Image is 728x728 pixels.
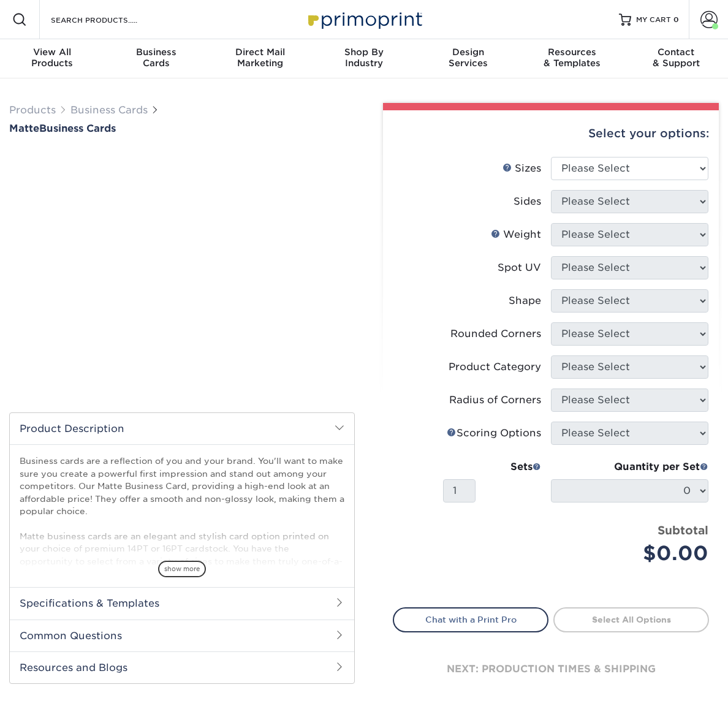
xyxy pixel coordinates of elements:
[20,455,344,629] p: Business cards are a reflection of you and your brand. You'll want to make sure you create a powe...
[624,47,728,69] div: & Support
[9,123,355,134] a: MatteBusiness Cards
[447,426,541,441] div: Scoring Options
[158,561,206,577] span: show more
[502,161,541,176] div: Sizes
[312,39,416,78] a: Shop ByIndustry
[509,294,541,308] div: Shape
[416,47,520,69] div: Services
[393,607,548,632] a: Chat with a Print Pro
[104,47,208,58] span: Business
[624,39,728,78] a: Contact& Support
[208,39,312,78] a: Direct MailMarketing
[229,368,259,399] img: Business Cards 04
[449,360,541,374] div: Product Category
[50,12,169,27] input: SEARCH PRODUCTS.....
[104,47,208,69] div: Cards
[393,110,709,157] div: Select your options:
[498,260,541,275] div: Spot UV
[416,47,520,58] span: Design
[105,368,136,399] img: Business Cards 01
[10,587,354,619] h2: Specifications & Templates
[551,460,708,474] div: Quantity per Set
[70,104,148,116] a: Business Cards
[312,47,416,58] span: Shop By
[312,47,416,69] div: Industry
[673,15,679,24] span: 0
[636,15,671,25] span: MY CART
[188,368,218,399] img: Business Cards 03
[104,39,208,78] a: BusinessCards
[450,327,541,341] div: Rounded Corners
[303,6,425,32] img: Primoprint
[416,39,520,78] a: DesignServices
[208,47,312,58] span: Direct Mail
[624,47,728,58] span: Contact
[443,460,541,474] div: Sets
[208,47,312,69] div: Marketing
[393,632,709,706] div: next: production times & shipping
[514,194,541,209] div: Sides
[658,523,708,537] strong: Subtotal
[449,393,541,408] div: Radius of Corners
[491,227,541,242] div: Weight
[9,104,56,116] a: Products
[9,123,39,134] span: Matte
[560,539,708,568] div: $0.00
[520,39,624,78] a: Resources& Templates
[9,123,355,134] h1: Business Cards
[520,47,624,69] div: & Templates
[520,47,624,58] span: Resources
[553,607,709,632] a: Select All Options
[10,413,354,444] h2: Product Description
[146,368,177,399] img: Business Cards 02
[10,651,354,683] h2: Resources and Blogs
[10,620,354,651] h2: Common Questions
